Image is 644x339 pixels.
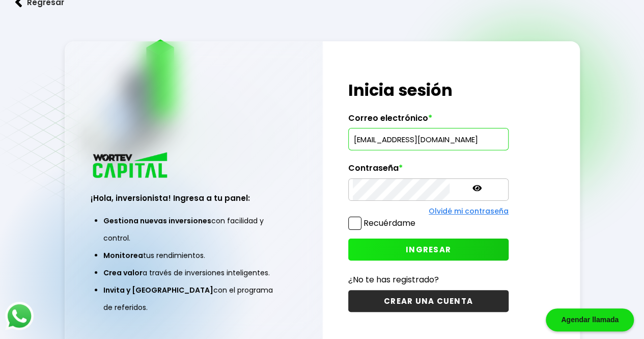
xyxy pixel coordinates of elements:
[348,239,509,260] button: INGRESAR
[348,273,509,312] a: ¿No te has registrado?CREAR UNA CUENTA
[103,268,143,278] span: Crea valor
[103,281,284,316] li: con el programa de referidos.
[546,308,634,331] div: Agendar llamada
[429,206,509,216] a: Olvidé mi contraseña
[103,264,284,281] li: a través de inversiones inteligentes.
[348,113,509,128] label: Correo electrónico
[348,273,509,286] p: ¿No te has registrado?
[406,244,451,255] span: INGRESAR
[91,151,171,181] img: logo_wortev_capital
[91,192,296,204] h3: ¡Hola, inversionista! Ingresa a tu panel:
[5,302,34,330] img: logos_whatsapp-icon.242b2217.svg
[103,212,284,247] li: con facilidad y control.
[348,163,509,178] label: Contraseña
[103,247,284,264] li: tus rendimientos.
[348,290,509,312] button: CREAR UNA CUENTA
[103,250,143,260] span: Monitorea
[348,78,509,102] h1: Inicia sesión
[363,217,415,229] label: Recuérdame
[353,128,504,150] input: hola@wortev.capital
[103,285,213,295] span: Invita y [GEOGRAPHIC_DATA]
[103,216,211,226] span: Gestiona nuevas inversiones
